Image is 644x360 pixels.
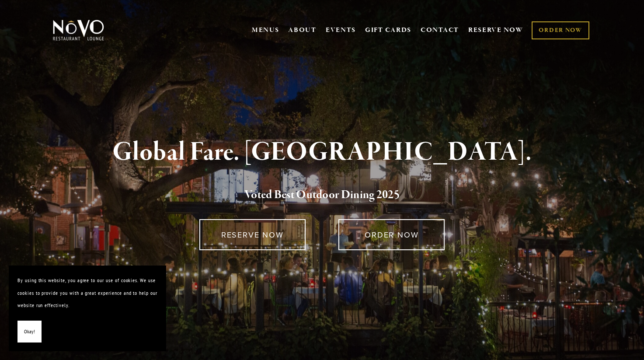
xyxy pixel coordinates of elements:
a: RESERVE NOW [199,219,306,250]
a: EVENTS [326,26,356,35]
a: MENUS [252,26,279,35]
p: By using this website, you agree to our use of cookies. We use cookies to provide you with a grea... [17,274,157,312]
a: GIFT CARDS [365,22,411,38]
h2: 5 [67,186,577,204]
a: RESERVE NOW [468,22,523,38]
span: Okay! [24,325,35,338]
a: ORDER NOW [338,219,445,250]
img: Novo Restaurant &amp; Lounge [51,19,106,41]
strong: Global Fare. [GEOGRAPHIC_DATA]. [112,136,532,169]
a: Voted Best Outdoor Dining 202 [244,187,394,204]
section: Cookie banner [9,266,166,351]
a: ABOUT [288,26,317,35]
button: Okay! [17,321,42,343]
a: ORDER NOW [532,21,589,39]
a: CONTACT [421,22,459,38]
